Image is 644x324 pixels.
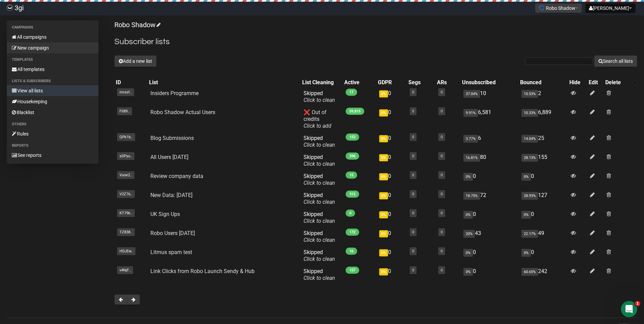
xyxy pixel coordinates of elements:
span: 0% [463,211,473,219]
div: ID [116,79,146,86]
a: Robo Users [DATE] [150,230,195,236]
td: 155 [519,151,568,170]
a: Click to clean [303,218,335,224]
td: 0 [376,189,407,208]
span: 22.17% [521,230,538,238]
span: QPk1b.. [117,133,135,141]
th: ARs: No sort applied, activate to apply an ascending sort [436,78,461,87]
td: 10 [461,87,519,106]
td: 127 [519,189,568,208]
td: 0 [376,132,407,151]
span: 0% [379,90,388,97]
span: 0% [521,211,531,219]
a: Review company data [150,173,203,179]
th: Bounced: No sort applied, sorting is disabled [519,78,568,87]
div: List Cleaning [302,79,336,86]
td: 242 [519,265,568,284]
span: 396 [346,152,359,160]
a: Blog Submissions [150,135,194,141]
a: 0 [441,154,443,158]
span: Skipped [303,192,335,205]
th: GDPR: No sort applied, activate to apply an ascending sort [376,78,407,87]
td: 0 [376,208,407,227]
a: 0 [441,211,443,215]
a: 0 [441,173,443,177]
a: View all lists [7,85,98,96]
td: 72 [461,189,519,208]
span: 153 [346,133,359,141]
li: Reports [7,142,98,150]
span: 157 [346,267,359,274]
td: 0 [519,170,568,189]
button: Search all lists [594,55,637,67]
a: 0 [441,230,443,234]
span: Click to add [303,123,331,129]
td: 0 [519,208,568,227]
button: [PERSON_NAME] [585,3,636,13]
span: sDPyu.. [117,152,134,160]
td: 2 [519,87,568,106]
td: 0 [519,246,568,265]
a: Click to clean [303,180,335,186]
a: Housekeeping [7,96,98,107]
span: Vuoe2.. [117,171,134,179]
li: Others [7,120,98,128]
span: 0% [379,249,388,256]
span: 0% [379,135,388,142]
span: 0% [379,109,388,116]
span: Skipped [303,230,335,243]
span: 172 [346,229,359,236]
span: 60.65% [521,268,538,276]
span: Skipped [303,173,335,186]
span: Skipped [303,90,335,103]
a: Click to clean [303,199,335,205]
span: 3.77% [463,135,478,143]
div: ARs [437,79,454,86]
span: 0% [379,173,388,180]
td: 0 [376,106,407,132]
a: 0 [441,90,443,94]
th: Hide: No sort applied, sorting is disabled [568,78,587,87]
span: 28.13% [521,154,538,162]
span: 0% [379,154,388,161]
div: Unsubscribed [462,79,512,86]
td: 0 [461,208,519,227]
a: 0 [412,230,414,234]
span: Skipped [303,268,335,281]
a: 0 [412,268,414,272]
span: 0% [379,211,388,218]
th: Delete: No sort applied, activate to apply an ascending sort [604,78,637,87]
div: Segs [408,79,429,86]
a: 0 [441,192,443,196]
div: Active [344,79,370,86]
span: 10.53% [521,90,538,98]
span: 0% [463,268,473,276]
th: Edit: No sort applied, sorting is disabled [587,78,604,87]
span: 14.04% [521,135,538,143]
span: 312 [346,191,359,198]
td: 0 [461,265,519,284]
span: 28.93% [521,192,538,200]
a: Click to clean [303,161,335,167]
a: 0 [441,135,443,139]
td: 6,889 [519,106,568,132]
td: 80 [461,151,519,170]
div: Hide [569,79,586,86]
td: 0 [461,246,519,265]
a: Litmus spam test [150,249,192,255]
a: 0 [412,154,414,158]
th: List: No sort applied, activate to apply an ascending sort [148,78,300,87]
th: Active: No sort applied, activate to apply an ascending sort [343,78,376,87]
span: 0% [379,230,388,237]
div: Bounced [520,79,567,86]
th: Segs: No sort applied, activate to apply an ascending sort [407,78,436,87]
span: 0% [379,268,388,275]
span: 0% [379,192,388,199]
td: 43 [461,227,519,246]
span: 16.81% [463,154,480,162]
a: 0 [412,173,414,177]
span: Skipped [303,211,335,224]
a: All campaigns [7,32,98,42]
td: 49 [519,227,568,246]
td: 25 [519,132,568,151]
